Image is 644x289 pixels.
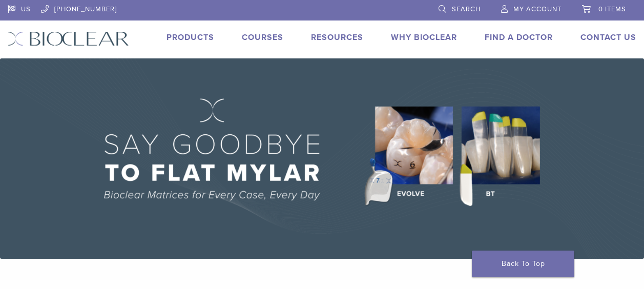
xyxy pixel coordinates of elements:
[391,32,457,43] a: Why Bioclear
[242,32,283,43] a: Courses
[485,32,553,43] a: Find A Doctor
[513,5,562,13] span: My Account
[598,5,626,13] span: 0 items
[452,5,481,13] span: Search
[472,251,574,277] a: Back To Top
[580,32,636,43] a: Contact Us
[8,31,129,46] img: Bioclear
[311,32,363,43] a: Resources
[167,32,214,43] a: Products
